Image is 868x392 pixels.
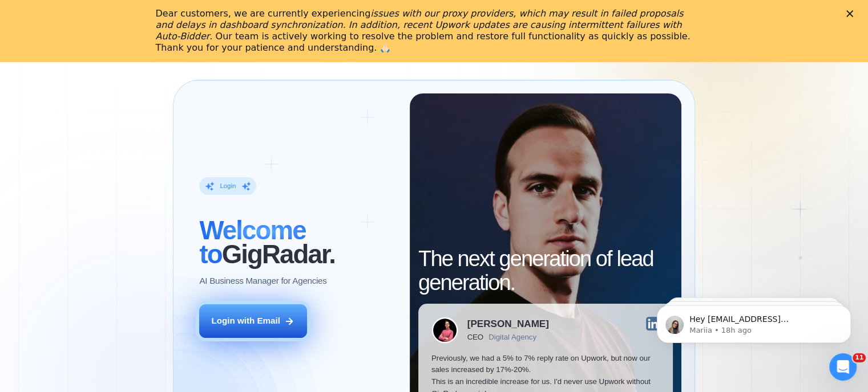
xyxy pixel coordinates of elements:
[418,247,673,295] h2: The next generation of lead generation.
[846,10,858,17] div: Close
[199,304,306,338] button: Login with Email
[853,353,866,362] span: 11
[640,281,868,361] iframe: Intercom notifications message
[199,275,326,287] p: AI Business Manager for Agencies
[467,333,483,341] div: CEO
[199,219,397,267] h2: ‍ GigRadar.
[156,8,684,42] i: issues with our proxy providers, which may result in failed proposals and delays in dashboard syn...
[199,216,305,269] span: Welcome to
[220,182,236,190] div: Login
[488,333,536,341] div: Digital Agency
[156,8,695,54] div: Dear customers, we are currently experiencing . Our team is actively working to resolve the probl...
[829,353,857,381] iframe: Intercom live chat
[467,319,549,329] div: [PERSON_NAME]
[212,315,280,327] div: Login with Email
